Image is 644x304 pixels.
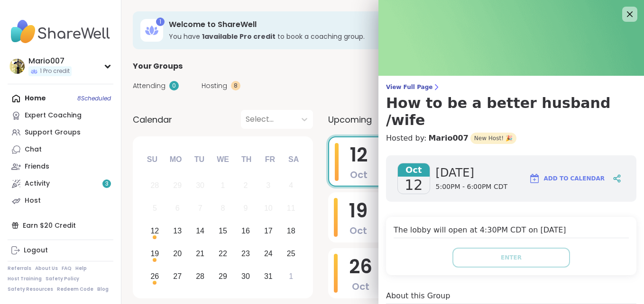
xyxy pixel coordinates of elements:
div: Expert Coaching [25,111,82,120]
div: Choose Saturday, October 18th, 2025 [281,221,301,241]
div: 17 [264,224,273,237]
div: 30 [196,179,204,192]
div: 23 [241,247,250,260]
div: Th [236,149,257,170]
button: Add to Calendar [524,167,609,190]
div: 11 [287,202,295,215]
div: Choose Friday, October 31st, 2025 [258,266,278,286]
div: 14 [196,224,204,237]
div: 0 [169,81,179,90]
div: 5 [153,202,157,215]
img: ShareWell Logomark [529,173,540,184]
div: 29 [173,179,182,192]
a: Friends [8,158,113,175]
div: Choose Saturday, November 1st, 2025 [281,266,301,286]
div: 12 [150,224,159,237]
span: 12 [350,142,368,168]
a: Logout [8,242,113,259]
div: Not available Monday, September 29th, 2025 [167,176,188,196]
div: Host [25,196,41,206]
div: Mo [165,149,186,170]
h3: Welcome to ShareWell [169,19,536,30]
div: 6 [175,202,180,215]
a: FAQ [62,265,72,272]
a: Support Groups [8,124,113,141]
div: 24 [264,247,273,260]
div: Earn $20 Credit [8,217,113,234]
div: Not available Wednesday, October 8th, 2025 [213,198,233,219]
a: Mario007 [428,133,468,144]
div: 1 [156,18,165,26]
div: Choose Monday, October 20th, 2025 [167,243,188,264]
div: 4 [289,179,293,192]
div: Mario007 [28,56,72,66]
div: Choose Monday, October 27th, 2025 [167,266,188,286]
span: 26 [349,253,372,280]
a: Chat [8,141,113,158]
a: Redeem Code [57,286,93,293]
div: month 2025-10 [143,174,302,287]
div: Tu [189,149,210,170]
div: Choose Tuesday, October 28th, 2025 [190,266,211,286]
div: Choose Sunday, October 19th, 2025 [145,243,165,264]
div: 7 [198,202,202,215]
div: Not available Sunday, September 28th, 2025 [145,176,165,196]
div: Not available Thursday, October 2nd, 2025 [236,176,256,196]
a: Activity3 [8,175,113,192]
div: Sa [283,149,304,170]
div: Not available Sunday, October 5th, 2025 [145,198,165,219]
span: Upcoming [328,113,372,126]
span: 1 Pro credit [40,67,70,75]
span: New Host! 🎉 [470,133,516,144]
a: Safety Policy [46,276,79,282]
div: 15 [219,224,227,237]
h3: How to be a better husband /wife [386,95,636,129]
a: Blog [97,286,109,293]
span: [DATE] [436,165,507,180]
div: 18 [287,224,295,237]
div: Support Groups [25,128,81,137]
div: Choose Friday, October 24th, 2025 [258,243,278,264]
h4: The lobby will open at 4:30PM CDT on [DATE] [394,224,629,238]
a: Safety Resources [8,286,53,293]
a: Help [75,265,87,272]
div: Choose Tuesday, October 14th, 2025 [190,221,211,241]
div: Not available Friday, October 10th, 2025 [258,198,278,219]
span: 5:00PM - 6:00PM CDT [436,182,507,192]
span: Oct [350,168,368,181]
div: Not available Tuesday, September 30th, 2025 [190,176,211,196]
span: Oct [352,280,369,293]
div: Friends [25,162,49,171]
div: Choose Thursday, October 16th, 2025 [236,221,256,241]
span: Your Groups [133,61,183,72]
img: Mario007 [9,59,25,74]
h4: Hosted by: [386,133,636,144]
div: 1 [221,179,225,192]
div: 22 [219,247,227,260]
b: 1 available Pro credit [202,32,276,41]
h4: About this Group [386,290,450,302]
div: Not available Monday, October 6th, 2025 [167,198,188,219]
span: 3 [105,180,109,188]
div: Choose Sunday, October 26th, 2025 [145,266,165,286]
div: Choose Thursday, October 23rd, 2025 [236,243,256,264]
div: Choose Thursday, October 30th, 2025 [236,266,256,286]
div: 30 [241,270,250,283]
div: 3 [266,179,270,192]
div: 26 [150,270,159,283]
span: Attending [133,81,166,91]
div: Not available Friday, October 3rd, 2025 [258,176,278,196]
a: Referrals [8,265,31,272]
span: Oct [398,163,430,177]
div: 28 [150,179,159,192]
div: Choose Sunday, October 12th, 2025 [145,221,165,241]
div: Fr [259,149,280,170]
div: 8 [221,202,225,215]
div: 8 [231,81,240,90]
h3: You have to book a coaching group. [169,32,536,41]
div: We [212,149,233,170]
div: 28 [196,270,204,283]
span: Enter [501,253,522,262]
div: 10 [264,202,273,215]
img: ShareWell Nav Logo [8,15,113,48]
